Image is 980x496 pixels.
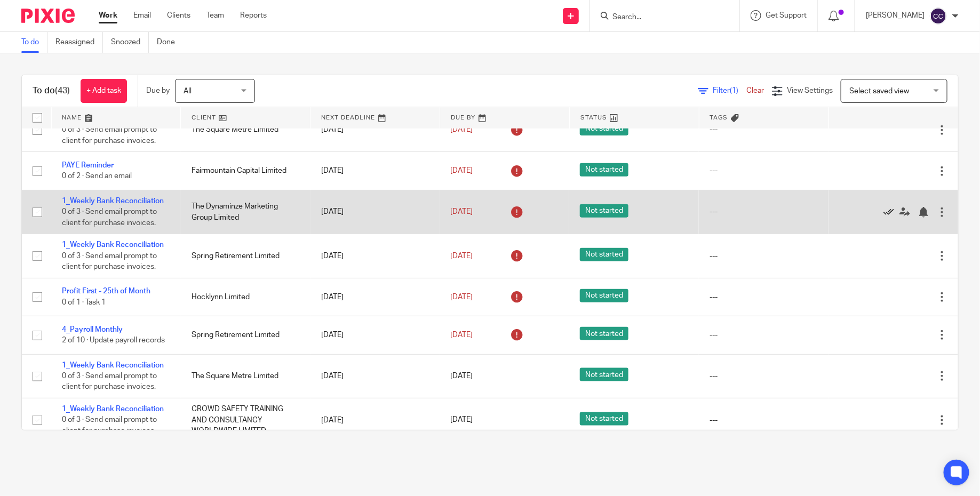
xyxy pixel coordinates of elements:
span: Not started [580,327,628,340]
span: All [184,87,192,95]
span: Filter [713,87,746,94]
span: Tags [710,115,728,121]
a: Snoozed [111,32,149,53]
td: [DATE] [310,190,440,234]
div: --- [710,330,818,340]
a: 1_Weekly Bank Reconciliation [62,241,164,249]
a: Team [206,10,224,21]
span: (1) [730,87,738,94]
a: PAYE Reminder [62,162,114,169]
td: Spring Retirement Limited [181,234,310,278]
a: 1_Weekly Bank Reconciliation [62,362,164,369]
span: Not started [580,289,628,302]
td: CROWD SAFETY TRAINING AND CONSULTANCY WORLDWIDE LIMITED [181,398,310,442]
span: [DATE] [451,293,473,301]
a: 4_Payroll Monthly [62,326,123,333]
a: Mark as done [883,206,899,217]
span: 0 of 2 · Send an email [62,173,132,180]
td: [DATE] [310,354,440,398]
div: --- [710,165,818,176]
a: Profit First - 25th of Month [62,287,150,295]
td: Fairmountain Capital Limited [181,152,310,190]
span: Not started [580,368,628,381]
span: [DATE] [451,372,473,380]
div: --- [710,251,818,261]
div: --- [710,206,818,217]
p: Due by [146,85,170,96]
a: 1_Weekly Bank Reconciliation [62,197,164,205]
span: [DATE] [451,126,473,133]
img: Pixie [21,9,75,23]
td: [DATE] [310,234,440,278]
a: Done [157,32,183,53]
a: Work [99,10,117,21]
a: Reassigned [55,32,103,53]
p: [PERSON_NAME] [866,10,925,21]
span: Not started [580,122,628,135]
a: + Add task [81,79,127,103]
h1: To do [33,85,70,97]
td: [DATE] [310,152,440,190]
span: 0 of 3 · Send email prompt to client for purchase invoices. [62,417,157,435]
a: 1_Weekly Bank Reconciliation [62,405,164,413]
span: [DATE] [451,331,473,339]
td: Hocklynn Limited [181,278,310,316]
span: [DATE] [451,417,473,424]
td: [DATE] [310,398,440,442]
span: Not started [580,248,628,261]
td: [DATE] [310,278,440,316]
span: [DATE] [451,167,473,174]
a: To do [21,32,47,53]
span: 2 of 10 · Update payroll records [62,337,165,344]
span: 0 of 1 · Task 1 [62,299,106,306]
div: --- [710,415,818,426]
div: --- [710,371,818,381]
td: The Square Metre Limited [181,354,310,398]
span: Not started [580,204,628,218]
span: (43) [55,86,70,95]
input: Search [611,13,707,22]
span: Select saved view [849,87,909,95]
span: Not started [580,163,628,177]
a: Clients [167,10,190,21]
span: [DATE] [451,252,473,260]
a: Clear [746,87,764,94]
div: --- [710,124,818,135]
td: The Square Metre Limited [181,108,310,151]
td: The Dynaminze Marketing Group Limited [181,190,310,234]
span: 0 of 3 · Send email prompt to client for purchase invoices. [62,208,157,227]
span: 0 of 3 · Send email prompt to client for purchase invoices. [62,372,157,391]
a: Reports [240,10,267,21]
div: --- [710,292,818,302]
td: Spring Retirement Limited [181,316,310,354]
span: Get Support [766,12,807,19]
a: Email [133,10,151,21]
span: Not started [580,412,628,426]
span: View Settings [787,87,833,94]
span: [DATE] [451,208,473,215]
td: [DATE] [310,316,440,354]
span: 0 of 3 · Send email prompt to client for purchase invoices. [62,252,157,271]
td: [DATE] [310,108,440,151]
img: svg%3E [930,7,947,25]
